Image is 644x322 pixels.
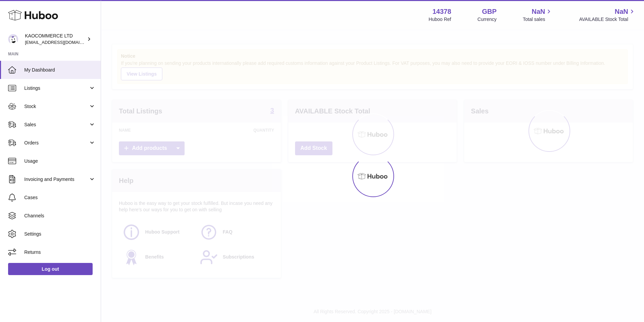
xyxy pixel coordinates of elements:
[615,7,628,16] span: NaN
[25,33,86,46] div: KAOCOMMERCE LTD
[25,39,99,45] span: [EMAIL_ADDRESS][DOMAIN_NAME]
[579,16,636,23] span: AVAILABLE Stock Total
[24,231,96,237] span: Settings
[432,7,451,16] strong: 14378
[24,194,96,201] span: Cases
[24,67,96,73] span: My Dashboard
[24,140,89,146] span: Orders
[24,103,89,110] span: Stock
[579,7,636,23] a: NaN AVAILABLE Stock Total
[24,85,89,91] span: Listings
[482,7,496,16] strong: GBP
[8,34,18,44] img: internalAdmin-14378@internal.huboo.com
[523,16,553,23] span: Total sales
[429,16,451,23] div: Huboo Ref
[478,16,497,23] div: Currency
[24,158,96,164] span: Usage
[24,122,89,128] span: Sales
[24,176,89,183] span: Invoicing and Payments
[24,213,96,219] span: Channels
[532,7,545,16] span: NaN
[523,7,553,23] a: NaN Total sales
[24,249,96,256] span: Returns
[8,263,93,275] a: Log out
